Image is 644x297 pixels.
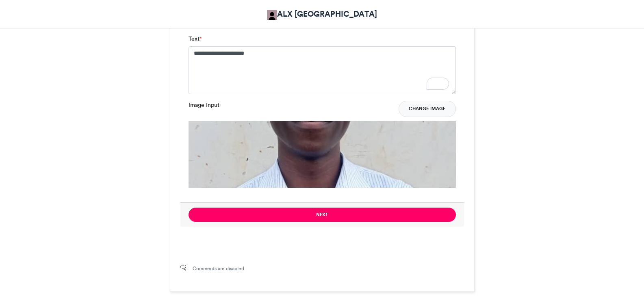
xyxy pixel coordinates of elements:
button: Change Image [399,101,456,117]
button: Next [189,208,456,222]
a: ALX [GEOGRAPHIC_DATA] [267,8,377,20]
label: Image Input [189,101,219,109]
textarea: To enrich screen reader interactions, please activate Accessibility in Grammarly extension settings [189,46,456,94]
label: Text [189,35,202,43]
span: Comments are disabled [193,265,244,272]
img: ALX Africa [267,10,277,20]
